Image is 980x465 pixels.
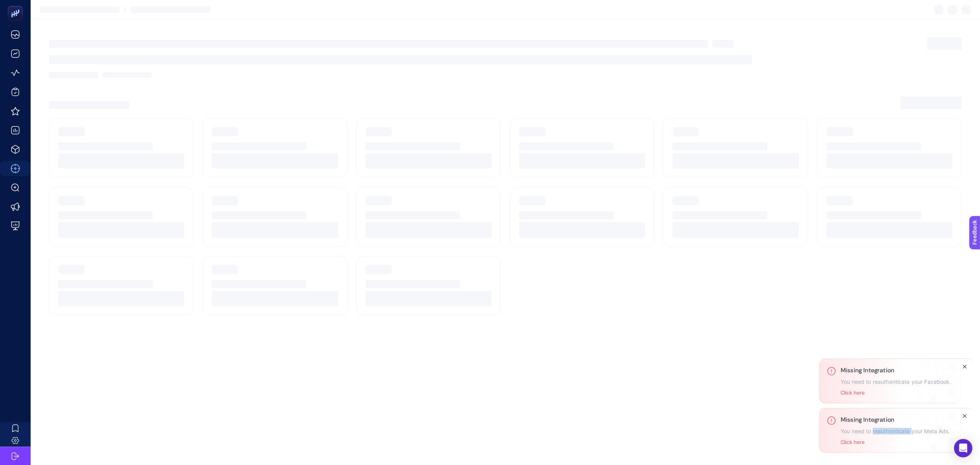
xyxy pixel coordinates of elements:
[841,416,950,424] h3: Missing Integration
[954,439,972,457] div: Open Intercom Messenger
[841,428,950,434] p: You need to reauthenticate your Meta Ads.
[841,390,865,396] button: Click here
[841,439,865,445] button: Click here
[960,362,969,371] button: Close
[841,367,951,374] h3: Missing Integration
[960,359,972,371] button: Close
[841,379,951,385] p: You need to reauthenticate your Facebook.
[960,411,969,421] button: Close
[5,2,29,8] span: Feedback
[960,408,972,421] button: Close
